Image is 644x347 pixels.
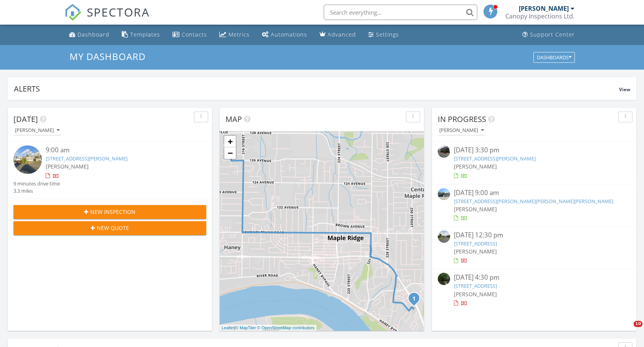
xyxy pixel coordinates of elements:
[224,136,236,147] a: Zoom in
[222,325,234,330] a: Leaflet
[438,230,450,243] img: streetview
[90,208,136,216] span: New Inspection
[66,28,113,42] a: Dashboard
[438,273,450,285] img: streetview
[271,31,307,38] div: Automations
[130,31,160,38] div: Templates
[13,114,38,124] span: [DATE]
[46,155,127,162] a: [STREET_ADDRESS][PERSON_NAME]
[87,4,150,20] span: SPECTORA
[454,198,613,205] a: [STREET_ADDRESS][PERSON_NAME][PERSON_NAME][PERSON_NAME]
[505,12,574,20] div: Canopy Inspections Ltd.
[438,230,631,265] a: [DATE] 12:30 pm [STREET_ADDRESS] [PERSON_NAME]
[13,145,42,174] img: streetview
[70,50,146,63] span: My Dashboard
[454,205,497,213] span: [PERSON_NAME]
[13,221,206,235] button: New Quote
[376,31,399,38] div: Settings
[454,240,497,247] a: [STREET_ADDRESS]
[46,145,190,155] div: 9:00 am
[454,155,536,162] a: [STREET_ADDRESS][PERSON_NAME]
[216,28,253,42] a: Metrics
[365,28,402,42] a: Settings
[15,128,60,133] div: [PERSON_NAME]
[454,282,497,289] a: [STREET_ADDRESS]
[454,163,497,170] span: [PERSON_NAME]
[13,187,60,195] div: 3.3 miles
[235,325,256,330] a: © MapTiler
[225,114,242,124] span: Map
[14,83,619,94] div: Alerts
[65,4,81,21] img: The Best Home Inspection Software - Spectora
[438,114,486,124] span: In Progress
[454,188,614,198] div: [DATE] 9:00 am
[438,145,631,180] a: [DATE] 3:30 pm [STREET_ADDRESS][PERSON_NAME] [PERSON_NAME]
[438,273,631,307] a: [DATE] 4:30 pm [STREET_ADDRESS] [PERSON_NAME]
[324,5,477,20] input: Search everything...
[519,28,578,42] a: Support Center
[533,52,575,63] button: Dashboards
[634,321,642,327] span: 10
[46,163,89,170] span: [PERSON_NAME]
[454,248,497,255] span: [PERSON_NAME]
[13,125,61,136] button: [PERSON_NAME]
[316,28,359,42] a: Advanced
[438,145,450,158] img: streetview
[439,128,484,133] div: [PERSON_NAME]
[224,147,236,159] a: Zoom out
[519,5,569,12] div: [PERSON_NAME]
[259,28,310,42] a: Automations (Basic)
[618,321,636,339] iframe: Intercom live chat
[97,224,129,232] span: New Quote
[438,188,631,222] a: [DATE] 9:00 am [STREET_ADDRESS][PERSON_NAME][PERSON_NAME][PERSON_NAME] [PERSON_NAME]
[13,180,60,187] div: 9 minutes drive time
[438,188,450,200] img: streetview
[414,298,419,303] div: 23027 Olund Crescent, Maple Ridge, BC V2X 0E8
[13,145,206,195] a: 9:00 am [STREET_ADDRESS][PERSON_NAME] [PERSON_NAME] 9 minutes drive time 3.3 miles
[454,290,497,298] span: [PERSON_NAME]
[220,325,316,331] div: |
[530,31,575,38] div: Support Center
[412,296,416,302] i: 1
[169,28,210,42] a: Contacts
[454,273,614,282] div: [DATE] 4:30 pm
[438,125,485,136] button: [PERSON_NAME]
[619,86,630,93] span: View
[328,31,356,38] div: Advanced
[257,325,315,330] a: © OpenStreetMap contributors
[13,205,206,219] button: New Inspection
[228,31,250,38] div: Metrics
[65,10,150,27] a: SPECTORA
[454,145,614,155] div: [DATE] 3:30 pm
[537,55,571,60] div: Dashboards
[78,31,109,38] div: Dashboard
[454,230,614,240] div: [DATE] 12:30 pm
[119,28,163,42] a: Templates
[182,31,207,38] div: Contacts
